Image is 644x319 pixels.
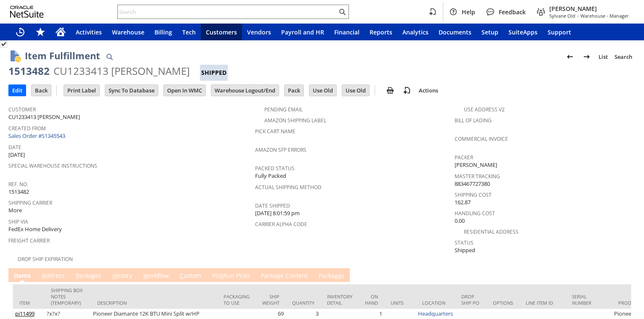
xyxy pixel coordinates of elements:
[8,132,67,140] a: Sales Order #S1345543
[434,24,476,40] a: Documents
[14,272,16,279] span: I
[64,85,99,96] input: Print Label
[329,24,365,40] a: Financial
[8,113,80,121] span: CU1233413 [PERSON_NAME]
[482,28,498,36] span: Setup
[476,24,503,40] a: Setup
[402,85,412,95] img: add-record.svg
[182,28,196,36] span: Tech
[76,272,79,279] span: P
[105,85,158,96] input: Sync To Database
[8,206,22,214] span: More
[18,256,73,263] a: Drop Ship Expiration
[462,8,475,16] span: Help
[455,246,475,254] span: Shipped
[281,28,324,36] span: Payroll and HR
[10,6,44,18] svg: logo
[15,310,35,317] a: pi11499
[12,272,33,281] a: Items
[455,135,508,142] a: Commercial Invoice
[247,28,271,36] span: Vendors
[391,300,410,306] div: Units
[30,24,51,40] div: Shortcuts
[255,184,322,191] a: Actual Shipping Method
[327,293,352,306] div: Inventory Detail
[565,52,575,62] img: Previous
[580,13,629,19] span: Warehouse - Manager
[8,181,28,188] a: Ref. No.
[277,272,280,279] span: g
[337,7,347,17] svg: Search
[210,272,252,281] a: PickRun Picks
[56,27,66,37] svg: Home
[118,7,337,17] input: Search
[180,272,184,279] span: C
[317,272,346,281] a: Packages
[255,221,307,228] a: Carrier Alpha Code
[10,24,30,40] a: Recent Records
[611,50,636,63] a: Search
[8,125,46,132] a: Created From
[201,24,242,40] a: Customers
[455,217,465,225] span: 0.00
[365,24,397,40] a: Reports
[154,28,172,36] span: Billing
[224,293,250,306] div: Packaging to Use
[285,85,303,96] input: Pack
[464,106,505,113] a: Use Address V2
[9,85,26,96] input: Edit
[439,28,471,36] span: Documents
[526,300,559,306] div: Line Item ID
[455,210,495,217] a: Handling Cost
[543,24,576,40] a: Support
[25,49,100,63] h1: Item Fulfillment
[143,272,149,279] span: W
[149,24,177,40] a: Billing
[206,28,237,36] span: Customers
[255,146,306,153] a: Amazon SFP Errors
[385,85,395,95] img: print.svg
[549,5,629,13] span: [PERSON_NAME]
[577,13,579,19] span: -
[71,24,107,40] a: Activities
[255,172,286,180] span: Fully Packed
[220,272,223,279] span: k
[107,24,149,40] a: Warehouse
[104,52,114,62] img: Quick Find
[211,85,279,96] input: Warehouse Logout/End
[620,270,631,280] a: Unrolled view on
[572,293,606,306] div: Serial Number
[262,293,279,306] div: Ship Weight
[141,272,171,281] a: Workflow
[455,180,490,188] span: 883467727380
[499,8,526,16] span: Feedback
[276,24,329,40] a: Payroll and HR
[464,228,519,235] a: Residential Address
[42,272,45,279] span: A
[8,225,62,233] span: FedEx Home Delivery
[365,293,378,306] div: On Hand
[8,162,97,169] a: Special Warehouse Instructions
[455,154,473,161] a: Packer
[455,173,500,180] a: Master Tracking
[255,202,290,209] a: Date Shipped
[418,310,453,317] a: Headquarters
[32,85,51,96] input: Back
[397,24,434,40] a: Analytics
[76,28,102,36] span: Activities
[112,272,117,279] span: H
[53,64,190,78] div: CU1233413 [PERSON_NAME]
[508,28,538,36] span: SuiteApps
[503,24,543,40] a: SuiteApps
[549,13,575,19] span: Sylvane Old
[334,28,359,36] span: Financial
[35,27,45,37] svg: Shortcuts
[8,237,50,244] a: Freight Carrier
[264,106,303,113] a: Pending Email
[548,28,571,36] span: Support
[200,65,228,81] div: Shipped
[415,87,442,94] a: Actions
[259,272,310,281] a: Package Content
[455,239,474,246] a: Status
[493,300,513,306] div: Options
